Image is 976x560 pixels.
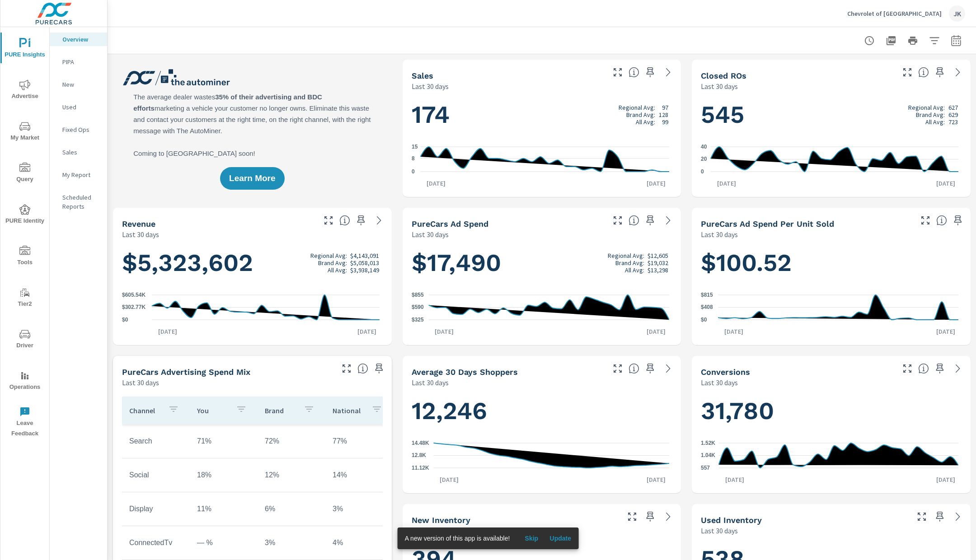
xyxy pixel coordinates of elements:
span: Save this to your personalized report [372,361,386,376]
h5: Sales [412,71,433,80]
span: Learn More [229,174,275,182]
h1: 174 [412,99,672,130]
text: 11.12K [412,465,429,471]
td: 3% [258,532,325,554]
button: Make Fullscreen [321,213,336,228]
td: 77% [325,430,393,453]
span: Tools [3,246,47,268]
a: See more details in report [372,213,386,228]
p: [DATE] [930,327,962,336]
p: [DATE] [718,327,750,336]
span: Advertise [3,79,47,102]
p: Brand Avg: [626,111,655,118]
p: Regional Avg: [310,252,347,259]
p: [DATE] [428,327,460,336]
td: — % [190,532,258,554]
p: Chevrolet of [GEOGRAPHIC_DATA] [847,9,942,18]
p: $12,605 [648,252,668,259]
td: 6% [258,498,325,520]
p: [DATE] [930,179,962,188]
p: $5,058,013 [350,259,379,266]
td: 14% [325,464,393,486]
text: $408 [701,304,713,311]
h1: $100.52 [701,247,962,278]
h1: 31,780 [701,396,962,426]
p: $4,143,091 [350,252,379,259]
p: Brand Avg: [916,111,945,118]
p: Last 30 days [701,81,738,92]
button: Update [546,531,575,546]
p: 629 [948,111,958,118]
button: Apply Filters [925,32,943,50]
a: See more details in report [661,213,676,228]
div: nav menu [0,27,49,443]
p: Used [62,103,100,112]
span: Total cost of media for all PureCars channels for the selected dealership group over the selected... [629,215,639,226]
text: 0 [701,168,704,175]
p: Last 30 days [412,229,449,240]
p: $13,298 [648,266,668,274]
p: 99 [662,118,668,126]
p: Last 30 days [412,377,449,388]
span: Tier2 [3,287,47,309]
span: Skip [521,534,542,542]
p: [DATE] [640,179,672,188]
p: [DATE] [640,327,672,336]
button: Print Report [904,32,922,50]
p: 128 [659,111,668,118]
h5: Revenue [122,219,155,229]
td: 72% [258,430,325,453]
p: Regional Avg: [619,104,655,111]
span: Driver [3,329,47,351]
h1: 12,246 [412,396,672,426]
button: Select Date Range [947,32,965,50]
text: $0 [701,317,707,323]
span: A new version of this app is available! [405,535,510,542]
span: This table looks at how you compare to the amount of budget you spend per channel as opposed to y... [357,363,368,374]
h1: $17,490 [412,247,672,278]
p: Last 30 days [701,525,738,536]
h5: Average 30 Days Shoppers [412,367,518,377]
p: Regional Avg: [908,104,945,111]
button: Make Fullscreen [610,361,625,376]
p: 627 [948,104,958,111]
text: $855 [412,292,424,298]
a: See more details in report [661,361,676,376]
button: Make Fullscreen [915,509,929,524]
span: Save this to your personalized report [643,361,657,376]
p: [DATE] [930,475,962,484]
p: Overview [62,35,100,44]
h5: Conversions [701,367,750,377]
p: Scheduled Reports [62,193,100,211]
text: 8 [412,155,415,162]
span: Save this to your personalized report [933,65,947,79]
div: Sales [50,145,107,159]
p: [DATE] [719,475,751,484]
div: JK [949,5,965,22]
td: 3% [325,498,393,520]
button: Make Fullscreen [610,213,625,228]
div: PIPA [50,55,107,69]
text: 14.48K [412,440,429,446]
p: New [62,80,100,89]
span: Save this to your personalized report [354,213,368,228]
p: Last 30 days [412,525,449,536]
button: "Export Report to PDF" [882,32,900,50]
button: Make Fullscreen [900,65,915,79]
span: My Market [3,121,47,143]
a: See more details in report [951,509,965,524]
p: [DATE] [420,179,452,188]
p: $19,032 [648,259,668,266]
h5: New Inventory [412,515,470,525]
div: Fixed Ops [50,123,107,136]
h5: PureCars Advertising Spend Mix [122,367,250,377]
td: Social [122,464,190,486]
h5: Used Inventory [701,515,762,525]
a: See more details in report [661,65,676,79]
p: All Avg: [925,118,945,126]
span: Save this to your personalized report [643,65,657,79]
text: 557 [701,465,710,471]
h1: $5,323,602 [122,247,383,278]
p: [DATE] [711,179,742,188]
div: New [50,78,107,91]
